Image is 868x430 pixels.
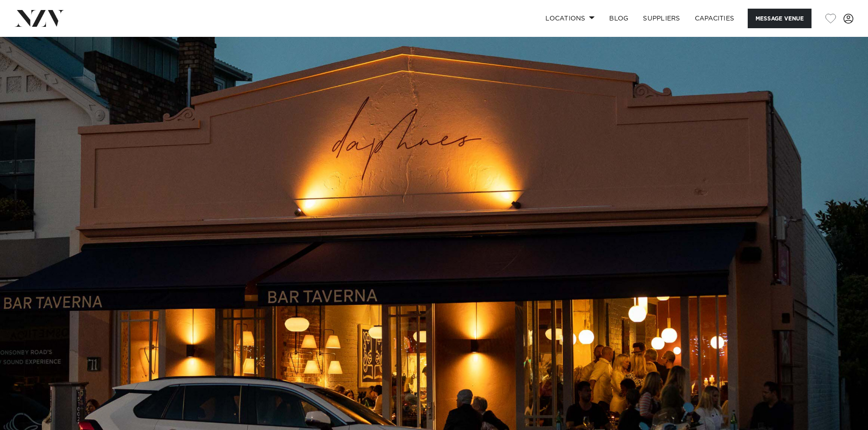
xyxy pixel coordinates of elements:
button: Message Venue [748,9,812,28]
a: Locations [538,9,602,28]
a: BLOG [602,9,636,28]
a: SUPPLIERS [636,9,687,28]
a: Capacities [688,9,742,28]
img: nzv-logo.png [15,10,64,26]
